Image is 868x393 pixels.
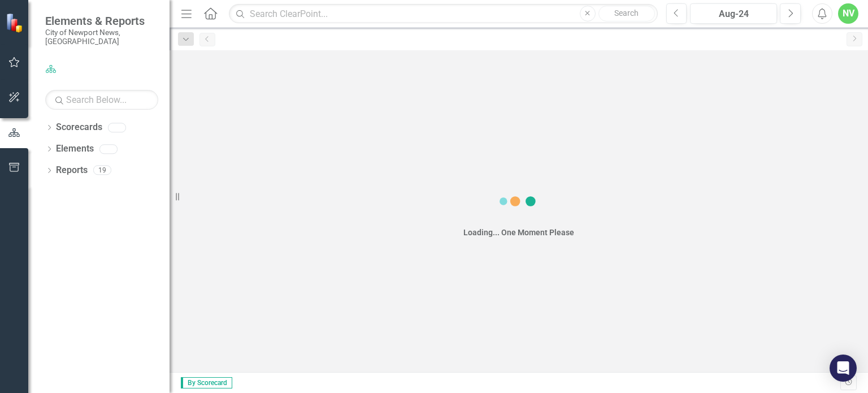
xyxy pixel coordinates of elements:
[5,12,26,33] img: ClearPoint Strategy
[56,121,102,134] a: Scorecards
[598,6,655,21] button: Search
[45,90,158,110] input: Search Below...
[56,164,88,177] a: Reports
[56,142,94,156] a: Elements
[830,355,857,382] div: Open Intercom Messenger
[614,8,639,18] span: Search
[181,377,232,388] span: By Scorecard
[93,166,111,175] div: 19
[45,28,158,46] small: City of Newport News, [GEOGRAPHIC_DATA]
[694,7,773,21] div: Aug-24
[690,3,777,24] button: Aug-24
[463,227,574,238] div: Loading... One Moment Please
[838,3,858,24] button: NV
[229,4,657,24] input: Search ClearPoint...
[45,14,158,28] span: Elements & Reports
